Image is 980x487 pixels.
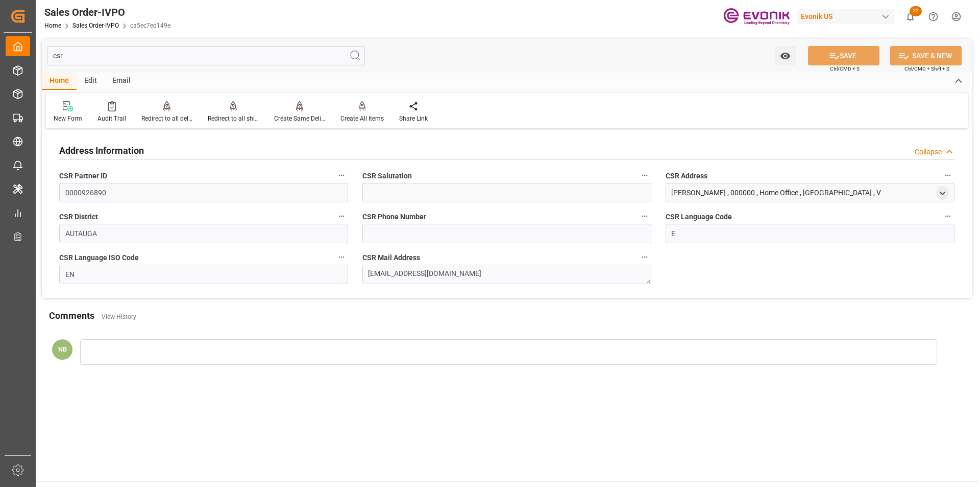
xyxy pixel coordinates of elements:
img: Evonik-brand-mark-Deep-Purple-RGB.jpeg_1700498283.jpeg [723,8,790,26]
div: Share Link [399,114,428,123]
button: CSR Partner ID [335,169,348,182]
span: 22 [910,6,922,16]
span: CSR Language ISO Code [59,252,139,263]
div: Redirect to all shipments [208,114,259,123]
button: CSR Language Code [941,210,954,223]
button: show 22 new notifications [899,5,922,28]
div: Audit Trail [97,114,126,123]
h2: Comments [49,309,94,322]
div: Home [42,73,77,90]
span: Ctrl/CMD + Shift + S [904,65,949,73]
div: open menu [936,186,949,200]
h2: Address Information [59,144,144,157]
div: Collapse [915,147,942,157]
button: SAVE [808,46,879,65]
span: CSR Language Code [666,212,732,222]
button: CSR Address [941,169,954,182]
div: New Form [54,114,82,123]
span: CSR Salutation [362,171,412,181]
div: Create Same Delivery Date [274,114,325,123]
button: CSR Phone Number [638,210,651,223]
span: CSR Phone Number [362,212,426,222]
a: Home [44,22,61,29]
div: Create All Items [340,114,384,123]
button: SAVE & NEW [890,46,962,65]
button: CSR Mail Address [638,250,651,264]
div: Evonik US [797,9,895,24]
span: CSR Partner ID [59,171,107,181]
div: Redirect to all deliveries [141,114,192,123]
button: open menu [775,46,796,65]
span: CSR Address [666,171,707,181]
span: NB [58,345,67,353]
span: CSR District [59,212,98,222]
div: [PERSON_NAME] , 000000 , Home Office , [GEOGRAPHIC_DATA] , V [671,188,881,198]
div: Sales Order-IVPO [44,5,170,20]
span: Ctrl/CMD + S [830,65,860,73]
button: CSR Salutation [638,169,651,182]
div: Email [105,73,138,90]
a: View History [102,313,136,320]
button: CSR District [335,210,348,223]
button: CSR Language ISO Code [335,250,348,264]
textarea: [EMAIL_ADDRESS][DOMAIN_NAME] [362,265,651,284]
input: Search Fields [47,46,365,65]
button: Evonik US [797,7,899,26]
div: Edit [77,73,105,90]
button: Help Center [922,5,945,28]
a: Sales Order-IVPO [72,22,119,29]
span: CSR Mail Address [362,252,420,263]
